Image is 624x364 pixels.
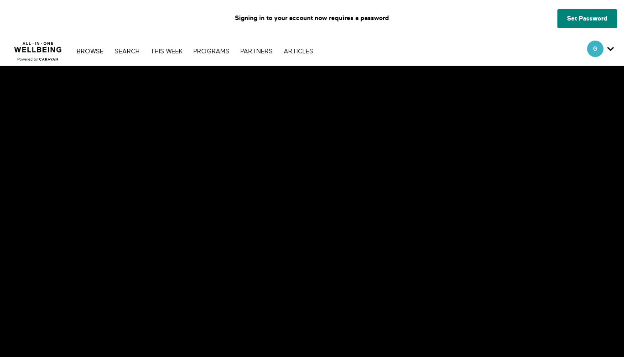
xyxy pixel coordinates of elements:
[580,36,621,66] div: Secondary
[146,48,187,55] a: THIS WEEK
[279,48,318,55] a: ARTICLES
[72,48,108,55] a: Browse
[236,48,277,55] a: PARTNERS
[7,7,617,30] p: Signing in to your account now requires a password
[72,47,317,56] nav: Primary
[110,48,144,55] a: Search
[189,48,234,55] a: PROGRAMS
[557,9,617,28] a: Set Password
[10,35,66,62] img: CARAVAN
